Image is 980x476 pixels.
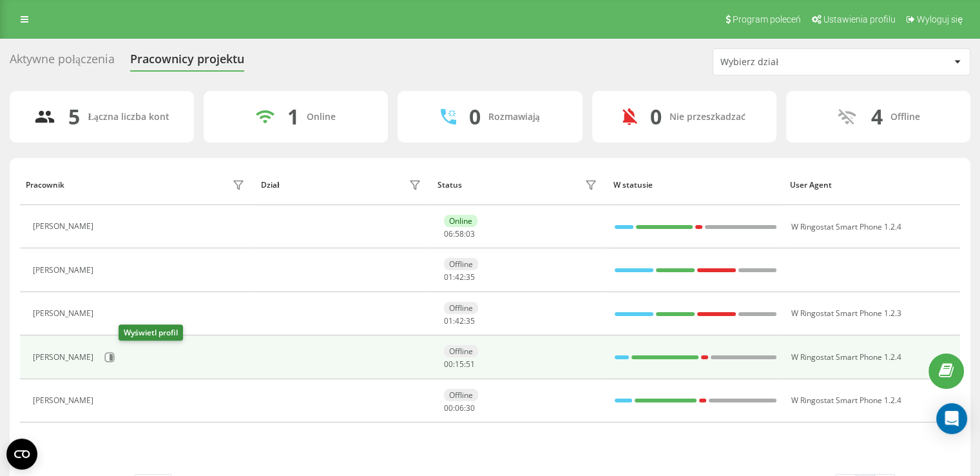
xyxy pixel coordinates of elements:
[119,324,183,341] div: Wyświetl profil
[791,308,901,319] span: W Ringostat Smart Phone 1.2.3
[33,396,97,405] div: [PERSON_NAME]
[261,181,279,190] div: Dział
[791,395,901,406] span: W Ringostat Smart Phone 1.2.4
[33,309,97,318] div: [PERSON_NAME]
[437,181,462,190] div: Status
[307,112,336,123] div: Online
[455,359,464,370] span: 15
[890,112,919,123] div: Offline
[469,104,481,129] div: 0
[669,112,745,123] div: Nie przeszkadzać
[130,52,244,72] div: Pracownicy projektu
[444,228,453,239] span: 06
[488,112,540,123] div: Rozmawiają
[466,272,475,283] span: 35
[33,222,97,231] div: [PERSON_NAME]
[466,315,475,326] span: 35
[444,359,453,370] span: 00
[455,402,464,413] span: 06
[444,258,478,270] div: Offline
[790,181,954,190] div: User Agent
[455,228,464,239] span: 58
[33,266,97,275] div: [PERSON_NAME]
[26,181,64,190] div: Pracownik
[33,353,97,362] div: [PERSON_NAME]
[444,402,453,413] span: 00
[791,221,901,232] span: W Ringostat Smart Phone 1.2.4
[466,228,475,239] span: 03
[733,14,801,25] span: Program poleceń
[444,215,477,227] div: Online
[88,112,169,123] div: Łączna liczba kont
[444,230,475,239] div: : :
[870,104,882,129] div: 4
[823,14,896,25] span: Ustawienia profilu
[10,52,115,72] div: Aktywne połączenia
[444,317,475,326] div: : :
[444,315,453,326] span: 01
[444,404,475,413] div: : :
[455,272,464,283] span: 42
[791,352,901,362] span: W Ringostat Smart Phone 1.2.4
[444,345,478,357] div: Offline
[444,302,478,314] div: Offline
[720,57,874,68] div: Wybierz dział
[287,104,299,129] div: 1
[613,181,778,190] div: W statusie
[466,402,475,413] span: 30
[936,403,967,434] div: Open Intercom Messenger
[917,14,963,25] span: Wyloguj się
[444,273,475,282] div: : :
[455,315,464,326] span: 42
[650,104,662,129] div: 0
[68,104,80,129] div: 5
[444,360,475,369] div: : :
[6,439,37,470] button: Open CMP widget
[444,389,478,401] div: Offline
[466,359,475,370] span: 51
[444,272,453,283] span: 01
